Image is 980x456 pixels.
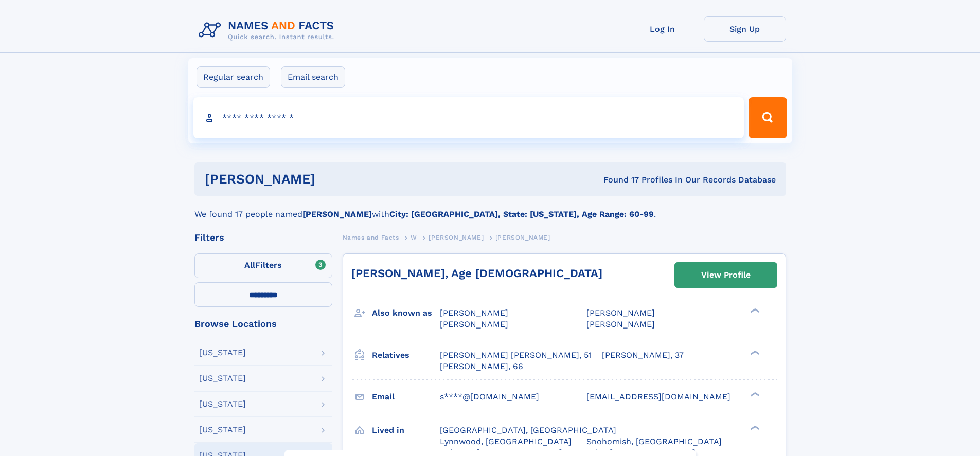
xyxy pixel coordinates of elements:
a: Sign Up [704,16,786,42]
div: Found 17 Profiles In Our Records Database [459,174,776,186]
a: [PERSON_NAME], 66 [440,361,523,372]
button: Search Button [749,97,787,138]
div: Filters [194,233,332,242]
input: search input [193,97,744,138]
a: W [411,231,417,244]
span: W [411,234,417,241]
span: [PERSON_NAME] [440,319,508,329]
span: All [244,260,255,270]
span: [PERSON_NAME] [440,308,508,318]
a: [PERSON_NAME], Age [DEMOGRAPHIC_DATA] [351,267,602,280]
div: ❯ [748,391,760,397]
a: View Profile [675,263,777,287]
span: [EMAIL_ADDRESS][DOMAIN_NAME] [586,392,730,402]
img: Logo Names and Facts [194,16,343,44]
div: Browse Locations [194,319,332,329]
div: ❯ [748,349,760,356]
div: [US_STATE] [199,426,246,434]
div: We found 17 people named with . [194,196,786,221]
label: Filters [194,253,332,278]
span: [PERSON_NAME] [586,319,655,329]
span: [PERSON_NAME] [586,308,655,318]
h1: [PERSON_NAME] [205,173,459,186]
div: [US_STATE] [199,400,246,408]
h3: Relatives [372,346,440,364]
a: Log In [621,16,704,42]
span: [PERSON_NAME] [429,234,484,241]
div: ❯ [748,307,760,314]
span: [PERSON_NAME] [495,234,550,241]
h3: Also known as [372,304,440,322]
h3: Email [372,388,440,406]
a: [PERSON_NAME], 37 [602,350,684,361]
div: ❯ [748,424,760,431]
div: [US_STATE] [199,349,246,357]
b: [PERSON_NAME] [302,209,372,219]
span: Snohomish, [GEOGRAPHIC_DATA] [586,436,722,446]
div: View Profile [701,263,751,287]
h3: Lived in [372,422,440,439]
label: Email search [281,66,345,88]
span: Lynnwood, [GEOGRAPHIC_DATA] [440,436,572,446]
label: Regular search [197,66,270,88]
b: City: [GEOGRAPHIC_DATA], State: [US_STATE], Age Range: 60-99 [389,209,654,219]
a: [PERSON_NAME] [429,231,484,244]
span: [GEOGRAPHIC_DATA], [GEOGRAPHIC_DATA] [440,425,616,435]
div: [US_STATE] [199,374,246,382]
a: [PERSON_NAME] [PERSON_NAME], 51 [440,350,592,361]
a: Names and Facts [343,231,399,244]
